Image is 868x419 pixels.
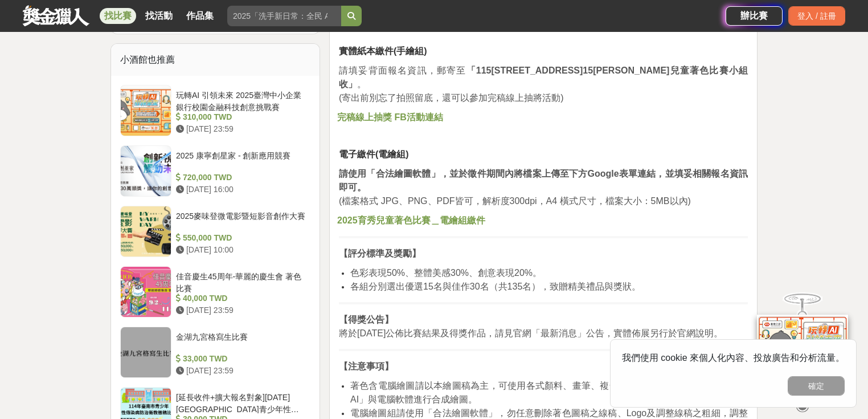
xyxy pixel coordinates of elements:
[176,365,306,377] div: [DATE] 23:59
[176,304,306,316] div: [DATE] 23:59
[182,8,218,24] a: 作品集
[339,169,748,192] strong: 請使用「合法繪圖軟體」，並於徵件期間內將檔案上傳至下方Google表單連結，並填妥相關報名資訊即可。
[350,381,748,404] span: 著色含電腦繪圖請以本繪圖稿為主，可使用各式顏料、畫筆、複合性材質等，但不得利用「生成式AI」與電腦軟體進行合成繪圖。
[757,315,848,390] img: d2146d9a-e6f6-4337-9592-8cefde37ba6b.png
[100,8,136,24] a: 找比賽
[120,327,310,378] a: 金湖九宮格寫生比賽 33,000 TWD [DATE] 23:59
[350,268,542,278] span: 色彩表現50%、整體美感30%、創意表現20%。
[339,361,394,371] strong: 【注意事項】
[350,282,641,291] span: 各組分別選出優選15名與佳作30名（共135名），致贈精美禮品與獎狀。
[176,244,306,256] div: [DATE] 10:00
[337,112,443,122] strong: 完稿線上抽獎 FB活動連結
[788,6,845,26] div: 登入 / 註冊
[339,93,564,103] span: (寄出前別忘了拍照留底，還可以參加完稿線上抽將活動)
[622,353,845,363] span: 我們使用 cookie 來個人化內容、投放廣告和分析流量。
[375,149,409,159] strong: (電繪組)
[788,376,845,396] button: 確定
[111,44,320,76] div: 小酒館也推薦
[339,149,375,159] strong: 電子繳件
[176,90,306,111] div: 玩轉AI 引領未來 2025臺灣中小企業銀行校園金融科技創意挑戰賽
[339,315,394,324] strong: 【得獎公告】
[176,292,306,304] div: 40,000 TWD
[176,353,306,365] div: 33,000 TWD
[176,331,306,353] div: 金湖九宮格寫生比賽
[176,184,306,196] div: [DATE] 16:00
[339,66,748,89] span: 請填妥背面報名資訊，郵寄至 。
[120,145,310,197] a: 2025 康寧創星家 - 創新應用競賽 720,000 TWD [DATE] 16:00
[120,85,310,136] a: 玩轉AI 引領未來 2025臺灣中小企業銀行校園金融科技創意挑戰賽 310,000 TWD [DATE] 23:59
[339,328,723,338] span: 將於[DATE]公佈比賽結果及得獎作品，請見官網「最新消息」公告，實體佈展另行於官網說明。
[120,206,310,257] a: 2025麥味登微電影暨短影音創作大賽 550,000 TWD [DATE] 10:00
[176,111,306,123] div: 310,000 TWD
[337,215,485,225] strong: 2025育秀兒童著色比賽＿電繪組繳件
[726,6,783,26] a: 辦比賽
[120,266,310,318] a: 佳音慶生45周年-華麗的慶生會 著色比賽 40,000 TWD [DATE] 23:59
[176,172,306,184] div: 720,000 TWD
[176,210,306,232] div: 2025麥味登微電影暨短影音創作大賽
[339,46,394,56] strong: 實體紙本繳件
[227,6,341,26] input: 2025「洗手新日常：全民 ALL IN」洗手歌全台徵選
[339,196,691,206] span: (檔案格式 JPG、PNG、PDF皆可，解析度300dpi，A4 橫式尺寸，檔案大小：5MB以內)
[176,150,306,172] div: 2025 康寧創星家 - 創新應用競賽
[176,232,306,244] div: 550,000 TWD
[176,271,306,292] div: 佳音慶生45周年-華麗的慶生會 著色比賽
[176,123,306,135] div: [DATE] 23:59
[394,46,427,56] strong: (手繪組)
[339,249,421,258] strong: 【評分標準及獎勵】
[141,8,177,24] a: 找活動
[339,66,748,89] strong: 「115[STREET_ADDRESS]15[PERSON_NAME]兒童著色比賽小組 收」
[337,216,485,225] a: 2025育秀兒童著色比賽＿電繪組繳件
[176,392,306,413] div: [延長收件+擴大報名對象][DATE][GEOGRAPHIC_DATA]青少年性傳染病防治衛教徵稿比賽
[337,113,443,122] a: 完稿線上抽獎 FB活動連結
